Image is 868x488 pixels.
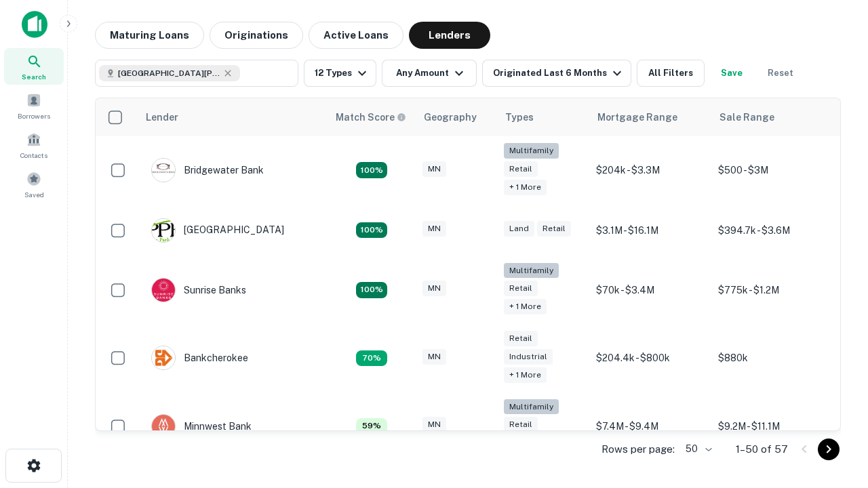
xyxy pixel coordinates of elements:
img: picture [152,346,175,369]
th: Capitalize uses an advanced AI algorithm to match your search with the best lender. The match sco... [328,98,416,136]
div: Multifamily [504,263,559,279]
div: Retail [537,221,571,237]
p: 1–50 of 57 [736,441,788,457]
div: [GEOGRAPHIC_DATA] [151,218,284,243]
a: Search [4,48,64,85]
iframe: Chat Widget [800,336,868,401]
button: Originated Last 6 Months [482,60,631,87]
span: Borrowers [18,110,50,121]
td: $204k - $3.3M [589,136,711,205]
img: picture [152,219,175,242]
p: Rows per page: [601,441,675,457]
div: Matching Properties: 7, hasApolloMatch: undefined [356,350,387,367]
div: Bridgewater Bank [151,158,264,182]
a: Contacts [4,127,64,163]
button: Any Amount [382,60,477,87]
button: Active Loans [309,22,403,49]
img: capitalize-icon.png [22,11,47,38]
div: 50 [680,439,714,459]
div: Retail [504,281,538,296]
th: Types [497,98,589,136]
div: Retail [504,161,538,177]
div: Sale Range [719,109,774,125]
div: Retail [504,331,538,346]
div: + 1 more [504,367,547,383]
button: Lenders [409,22,490,49]
td: $9.2M - $11.1M [711,392,833,461]
div: Retail [504,417,538,432]
div: Originated Last 6 Months [493,65,625,81]
div: Minnwest Bank [151,414,252,439]
a: Borrowers [4,87,64,124]
span: [GEOGRAPHIC_DATA][PERSON_NAME], [GEOGRAPHIC_DATA], [GEOGRAPHIC_DATA] [118,67,220,79]
td: $7.4M - $9.4M [589,392,711,461]
button: All Filters [637,60,705,87]
span: Saved [24,189,44,200]
div: Lender [146,109,178,125]
span: Contacts [20,150,47,161]
th: Mortgage Range [589,98,711,136]
div: Sunrise Banks [151,278,246,302]
div: Matching Properties: 18, hasApolloMatch: undefined [356,162,387,178]
button: Maturing Loans [95,22,204,49]
button: Go to next page [818,439,840,460]
div: Industrial [504,349,553,365]
td: $3.1M - $16.1M [589,205,711,256]
div: Matching Properties: 10, hasApolloMatch: undefined [356,222,387,239]
div: Bankcherokee [151,346,248,370]
div: MN [422,221,446,237]
div: Matching Properties: 6, hasApolloMatch: undefined [356,418,387,434]
div: MN [422,161,446,177]
div: MN [422,281,446,296]
div: Land [504,221,534,237]
img: picture [152,279,175,302]
th: Geography [416,98,497,136]
button: Originations [210,22,303,49]
div: Capitalize uses an advanced AI algorithm to match your search with the best lender. The match sco... [336,110,406,125]
td: $204.4k - $800k [589,324,711,392]
div: Multifamily [504,399,559,415]
div: Geography [424,109,477,125]
div: + 1 more [504,180,547,195]
td: $394.7k - $3.6M [711,205,833,256]
span: Search [22,71,46,82]
div: Multifamily [504,143,559,159]
img: picture [152,415,175,438]
div: Mortgage Range [597,109,677,125]
div: MN [422,417,446,432]
div: Matching Properties: 15, hasApolloMatch: undefined [356,282,387,298]
td: $70k - $3.4M [589,256,711,325]
button: Reset [759,60,802,87]
a: Saved [4,166,64,203]
th: Sale Range [711,98,833,136]
div: Types [505,109,534,125]
img: picture [152,159,175,182]
th: Lender [138,98,328,136]
div: MN [422,349,446,365]
button: Save your search to get updates of matches that match your search criteria. [710,60,753,87]
button: 12 Types [304,60,376,87]
div: + 1 more [504,299,547,314]
h6: Match Score [336,110,403,125]
td: $880k [711,324,833,392]
td: $500 - $3M [711,136,833,205]
td: $775k - $1.2M [711,256,833,325]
